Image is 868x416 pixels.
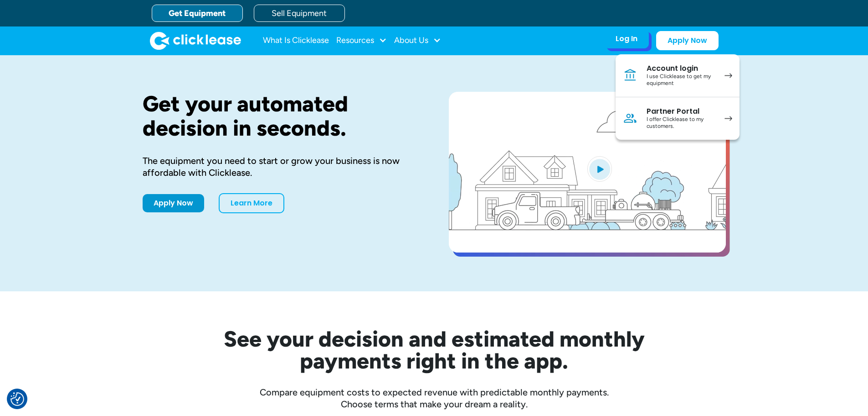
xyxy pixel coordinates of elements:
[647,116,715,130] div: I offer Clicklease to my customers.
[143,92,420,140] h1: Get your automated decision in seconds.
[150,32,241,50] a: home
[647,73,715,87] div: I use Clicklease to get my equipment
[219,193,284,213] a: Learn More
[152,5,243,22] a: Get Equipment
[587,156,612,182] img: Blue play button logo on a light blue circular background
[647,64,715,73] div: Account login
[623,111,637,126] img: Person icon
[143,386,726,410] div: Compare equipment costs to expected revenue with predictable monthly payments. Choose terms that ...
[616,34,637,43] div: Log In
[724,73,732,78] img: arrow
[656,31,719,50] a: Apply Now
[179,328,689,372] h2: See your decision and estimated monthly payments right in the app.
[150,32,241,50] img: Clicklease logo
[263,32,329,50] a: What Is Clicklease
[724,116,732,121] img: arrow
[449,92,726,253] a: open lightbox
[647,107,715,116] div: Partner Portal
[616,54,740,97] a: Account loginI use Clicklease to get my equipment
[254,5,345,22] a: Sell Equipment
[616,97,740,140] a: Partner PortalI offer Clicklease to my customers.
[616,54,740,140] nav: Log In
[10,392,24,406] button: Consent Preferences
[336,32,387,50] div: Resources
[623,68,637,83] img: Bank icon
[10,392,24,406] img: Revisit consent button
[394,32,441,50] div: About Us
[143,194,204,212] a: Apply Now
[143,155,420,179] div: The equipment you need to start or grow your business is now affordable with Clicklease.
